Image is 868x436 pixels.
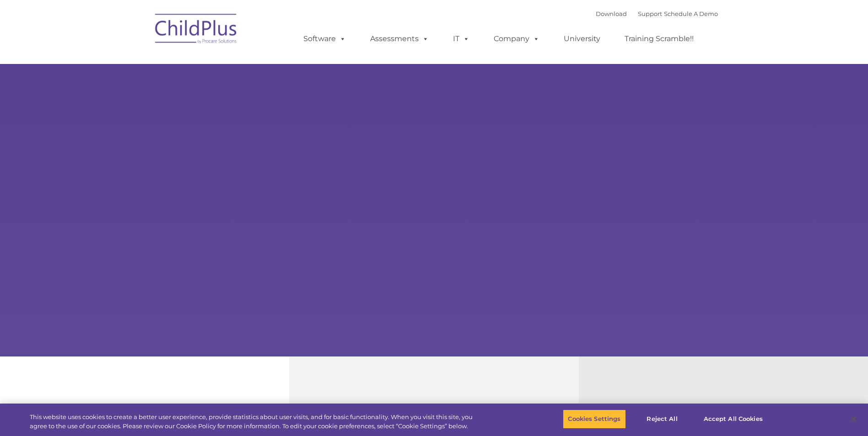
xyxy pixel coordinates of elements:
a: Software [294,30,355,48]
button: Cookies Settings [563,409,625,429]
a: IT [444,30,479,48]
a: Assessments [361,30,438,48]
button: Close [843,409,863,429]
a: Support [638,10,662,17]
a: University [555,30,609,48]
font: | [596,10,718,17]
a: Schedule A Demo [664,10,718,17]
a: Download [596,10,627,17]
div: This website uses cookies to create a better user experience, provide statistics about user visit... [30,413,477,431]
a: Training Scramble!! [615,30,703,48]
button: Reject All [634,409,691,429]
button: Accept All Cookies [699,409,768,429]
img: ChildPlus by Procare Solutions [151,7,242,53]
a: Company [485,30,549,48]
